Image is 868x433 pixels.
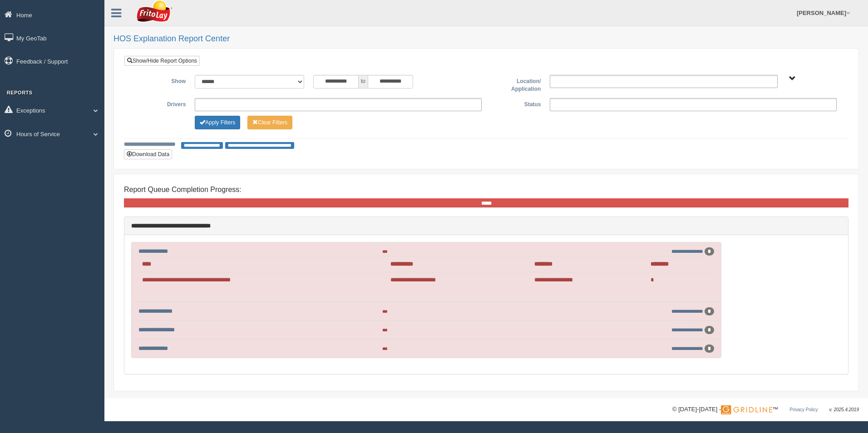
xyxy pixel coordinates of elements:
[247,116,292,129] button: Change Filter Options
[131,75,190,86] label: Show
[124,56,200,66] a: Show/Hide Report Options
[113,34,859,44] h2: HOS Explanation Report Center
[721,405,772,414] img: Gridline
[486,98,545,109] label: Status
[359,75,368,89] span: to
[829,407,859,412] span: v. 2025.4.2019
[789,407,818,412] a: Privacy Policy
[124,186,848,194] h4: Report Queue Completion Progress:
[124,149,172,159] button: Download Data
[195,116,240,129] button: Change Filter Options
[486,75,545,93] label: Location/ Application
[672,405,859,414] div: © [DATE]-[DATE] - ™
[131,98,190,109] label: Drivers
